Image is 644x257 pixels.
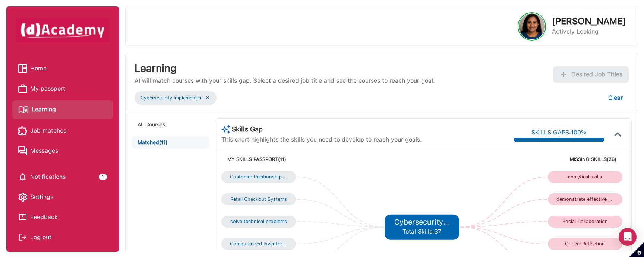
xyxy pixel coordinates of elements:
a: Feedback [18,212,107,223]
button: Matched(11) [132,136,209,149]
div: Customer Relationship Management [230,174,287,180]
p: This chart highlights the skills you need to develop to reach your goals. [221,135,422,144]
h3: Learning [135,62,435,75]
div: solve technical problems [230,219,287,225]
div: Log out [18,232,107,243]
img: ... [205,95,211,101]
span: Job matches [30,125,66,136]
span: Home [30,63,47,74]
button: Set cookie preferences [629,242,644,257]
span: Settings [30,191,53,203]
a: Messages iconMessages [18,145,107,156]
img: Profile [519,13,545,39]
g: Edge from 2 to 5 [297,222,383,227]
button: Clear [602,90,629,106]
div: 1 [99,174,107,180]
p: Actively Looking [552,27,626,36]
img: add icon [559,70,568,79]
g: Edge from 5 to 9 [460,227,547,244]
img: setting [18,193,27,202]
button: Add desired job titles [553,66,629,83]
div: Retail Checkout Systems [230,196,287,202]
span: Learning [32,104,56,115]
span: My passport [30,83,65,94]
a: Home iconHome [18,63,107,74]
g: Edge from 1 to 5 [297,199,383,227]
p: AI will match courses with your skills gap. Select a desired job title and see the courses to rea... [135,76,435,85]
g: Edge from 5 to 6 [460,177,547,227]
div: Cybersecurity Implementer [141,93,202,103]
img: Job matches icon [18,126,27,135]
button: All Courses [132,118,209,131]
h5: MY SKILLS PASSPORT (11) [227,156,422,162]
img: Learning icon [18,103,29,116]
a: My passport iconMy passport [18,83,107,94]
span: Messages [30,145,58,156]
div: Computerized Inventory Systems Specialists [230,241,287,247]
div: Open Intercom Messenger [619,228,637,246]
h5: MISSING SKILLS (26) [422,156,616,162]
a: Learning iconLearning [18,103,107,116]
div: Social Collaboration [556,219,614,225]
div: demonstrate effective problem-solving skills [556,196,614,202]
img: feedback [18,213,27,222]
div: SKILLS GAPS: 100 % [531,127,587,138]
span: Notifications [30,171,66,183]
span: Total Skills: 37 [402,228,441,235]
img: icon [610,127,625,142]
div: analytical skills [556,174,614,180]
a: Job matches iconJob matches [18,125,107,136]
h3: Skills Gap [221,125,422,134]
div: Critical Reflection [556,241,614,247]
img: Log out [18,233,27,242]
img: setting [18,172,27,181]
g: Edge from 5 to 8 [460,222,547,227]
g: Edge from 0 to 5 [297,177,383,227]
span: Desired Job Titles [571,69,622,80]
g: Edge from 5 to 7 [460,199,547,227]
img: My passport icon [18,84,27,93]
p: [PERSON_NAME] [552,17,626,26]
g: Edge from 3 to 5 [297,227,383,244]
img: dAcademy [16,18,109,42]
img: AI Course Suggestion [221,125,230,134]
img: Home icon [18,64,27,73]
img: Messages icon [18,146,27,155]
h5: Cybersecurity Implementer [394,218,449,226]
